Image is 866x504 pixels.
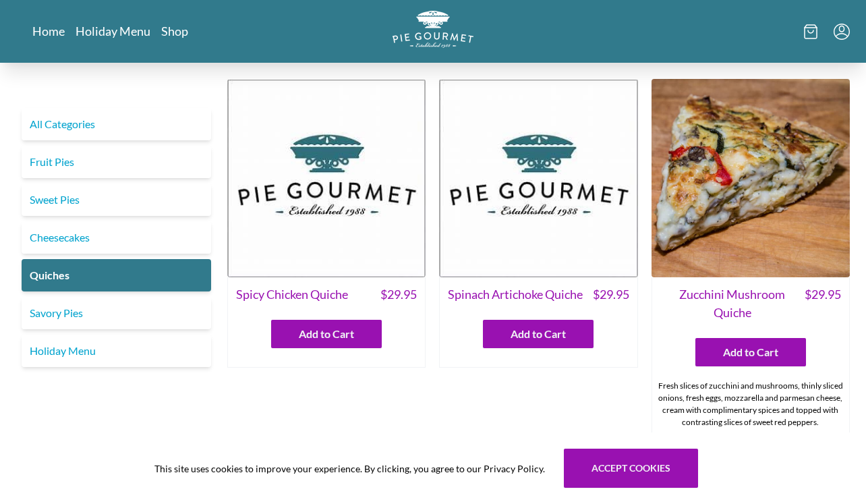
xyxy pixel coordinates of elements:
[154,461,545,476] span: This site uses cookies to improve your experience. By clicking, you agree to our Privacy Policy.
[76,23,150,39] a: Holiday Menu
[236,285,348,304] span: Spicy Chicken Quiche
[22,146,211,178] a: Fruit Pies
[511,326,566,342] span: Add to Cart
[22,335,211,367] a: Holiday Menu
[834,24,850,40] button: Menu
[22,221,211,254] a: Cheesecakes
[448,285,583,304] span: Spinach Artichoke Quiche
[723,344,778,360] span: Add to Cart
[805,285,841,322] span: $ 29.95
[593,285,629,304] span: $ 29.95
[695,338,806,366] button: Add to Cart
[393,11,473,52] a: Logo
[380,285,417,304] span: $ 29.95
[22,297,211,329] a: Savory Pies
[22,108,211,140] a: All Categories
[652,374,849,458] div: Fresh slices of zucchini and mushrooms, thinly sliced onions, fresh eggs, mozzarella and parmesan...
[564,449,698,488] button: Accept cookies
[483,320,594,348] button: Add to Cart
[22,184,211,216] a: Sweet Pies
[652,79,850,277] img: Zucchini Mushroom Quiche
[299,326,354,342] span: Add to Cart
[393,11,473,48] img: logo
[271,320,382,348] button: Add to Cart
[32,23,65,39] a: Home
[660,285,805,322] span: Zucchini Mushroom Quiche
[22,259,211,291] a: Quiches
[227,79,426,277] img: Spicy Chicken Quiche
[161,23,188,39] a: Shop
[439,79,637,277] img: Spinach Artichoke Quiche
